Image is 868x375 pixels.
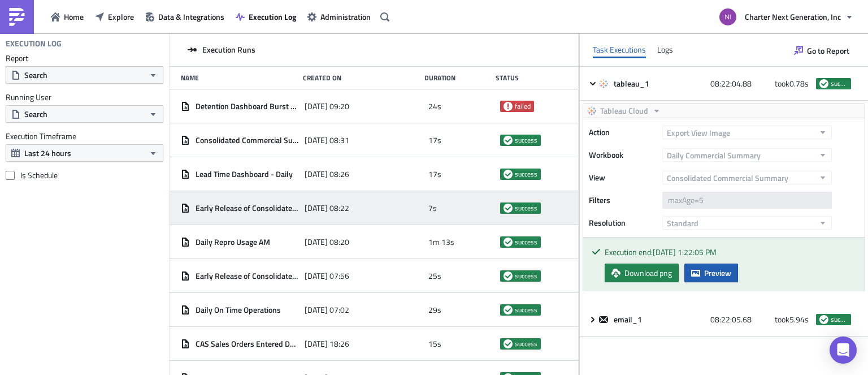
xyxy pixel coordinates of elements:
[662,192,832,209] input: Filter1=Value1&...
[775,309,810,330] div: took 5.94 s
[667,127,730,139] span: Export View Image
[515,238,537,247] span: success
[89,8,140,25] button: Explore
[515,136,537,145] span: success
[158,11,224,23] span: Data & Integrations
[710,309,769,330] div: 08:22:05.68
[515,170,537,179] span: success
[6,66,163,84] button: Search
[667,172,788,184] span: Consolidated Commercial Summary
[819,315,828,324] span: success
[657,41,673,58] div: Logs
[196,203,299,213] span: Early Release of Consolidated Commercial Summary - Daily
[6,92,163,102] label: Running User
[202,45,255,55] span: Execution Runs
[589,192,657,209] label: Filters
[515,102,531,111] span: failed
[662,171,832,184] button: Consolidated Commercial Summary
[24,147,71,159] span: Last 24 hours
[624,267,672,279] span: Download png
[305,339,349,349] span: [DATE] 18:26
[614,79,651,89] span: tableau_1
[424,74,490,82] div: Duration
[504,102,513,111] span: failed
[583,104,665,118] button: Tableau Cloud
[662,148,832,162] button: Daily Commercial Summary
[6,144,163,162] button: Last 24 hours
[303,74,419,82] div: Created On
[6,105,163,123] button: Search
[662,126,832,139] button: Export View Image
[24,108,47,120] span: Search
[8,8,26,26] img: PushMetrics
[605,264,679,282] a: Download png
[24,69,47,81] span: Search
[230,8,302,25] button: Execution Log
[515,339,537,348] span: success
[428,169,441,179] span: 17s
[831,79,848,88] span: success
[428,135,441,145] span: 17s
[305,237,349,247] span: [DATE] 08:20
[428,101,441,111] span: 24s
[428,237,454,247] span: 1m 13s
[589,146,657,163] label: Workbook
[6,53,163,63] label: Report
[504,271,513,281] span: success
[600,104,648,118] span: Tableau Cloud
[504,305,513,314] span: success
[6,38,62,49] h4: Execution Log
[684,264,738,282] button: Preview
[745,11,841,23] span: Charter Next Generation, Inc
[515,204,537,213] span: success
[305,135,349,145] span: [DATE] 08:31
[830,337,857,364] div: Open Intercom Messenger
[196,305,281,315] span: Daily On Time Operations
[713,5,860,29] button: Charter Next Generation, Inc
[305,101,349,111] span: [DATE] 09:20
[831,315,848,324] span: success
[196,101,299,111] span: Detention Dashboard Burst Notebook
[305,169,349,179] span: [DATE] 08:26
[589,169,657,186] label: View
[140,8,230,25] button: Data & Integrations
[515,305,537,314] span: success
[496,74,561,82] div: Status
[64,11,84,23] span: Home
[662,216,832,230] button: Standard
[614,314,644,325] span: email_1
[504,136,513,145] span: success
[249,11,296,23] span: Execution Log
[6,131,163,141] label: Execution Timeframe
[704,267,731,279] span: Preview
[788,41,855,59] button: Go to Report
[807,45,849,57] span: Go to Report
[428,271,441,281] span: 25s
[302,8,376,25] button: Administration
[504,204,513,213] span: success
[504,339,513,348] span: success
[196,169,293,179] span: Lead Time Dashboard - Daily
[504,238,513,247] span: success
[196,339,299,349] span: CAS Sales Orders Entered Daily Briefing - EOD Snapshot
[108,11,134,23] span: Explore
[718,7,737,27] img: Avatar
[6,170,163,180] label: Is Schedule
[667,149,761,161] span: Daily Commercial Summary
[504,170,513,179] span: success
[196,237,270,247] span: Daily Repro Usage AM
[819,79,828,88] span: success
[515,271,537,281] span: success
[605,246,856,258] div: Execution end: [DATE] 1:22:05 PM
[428,339,441,349] span: 15s
[45,8,89,25] button: Home
[196,271,299,281] span: Early Release of Consolidated Commercial Summary - Daily
[196,135,299,145] span: Consolidated Commercial Summary - Daily
[775,74,810,94] div: took 0.78 s
[593,41,646,58] div: Task Executions
[589,214,657,231] label: Resolution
